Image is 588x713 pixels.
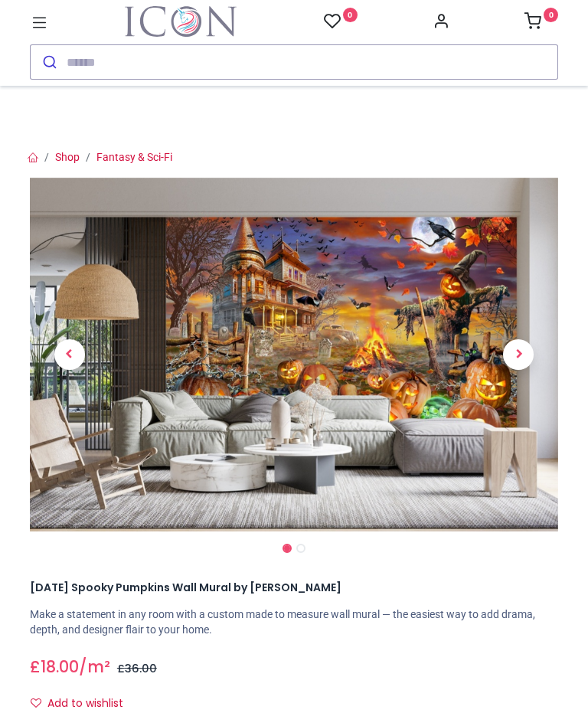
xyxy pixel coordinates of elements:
[343,8,358,22] sup: 0
[55,151,80,163] a: Shop
[41,656,79,678] span: 18.00
[503,339,534,370] span: Next
[479,231,559,479] a: Next
[433,17,449,29] a: Account Info
[30,607,558,637] p: Make a statement in any room with a custom made to measure wall mural — the easiest way to add dr...
[544,8,558,22] sup: 0
[31,698,41,708] i: Add to wishlist
[30,231,109,479] a: Previous
[30,656,79,679] span: £
[79,656,110,678] span: /m²
[54,339,85,370] span: Previous
[96,151,172,163] a: Fantasy & Sci-Fi
[125,661,157,676] span: 36.00
[324,12,358,31] a: 0
[125,6,237,37] a: Logo of Icon Wall Stickers
[117,661,157,676] span: £
[524,17,558,29] a: 0
[31,45,67,79] button: Submit
[125,6,237,37] img: Icon Wall Stickers
[30,178,558,531] img: Halloween Spooky Pumpkins Wall Mural by Adrian Chesterman
[30,581,558,596] h1: [DATE] Spooky Pumpkins Wall Mural by [PERSON_NAME]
